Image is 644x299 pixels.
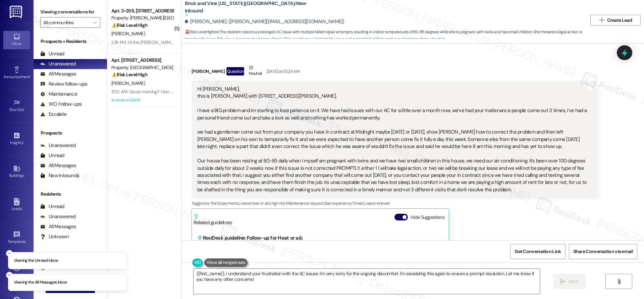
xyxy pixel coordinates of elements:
span: Create Lead [607,17,632,24]
div: Apt. [STREET_ADDRESS] [111,57,173,64]
a: Account [3,262,30,280]
div: Unread [40,50,64,57]
div: Neutral [248,64,263,78]
div: [PERSON_NAME] [192,64,598,81]
strong: ⚠️ Risk Level: High [111,22,148,28]
div: WO Follow-ups [40,101,82,108]
div: Unanswered [40,213,76,220]
label: Hide Suggestions [411,214,444,221]
div: Unknown [40,233,69,240]
p: Viewing the All Messages inbox [14,280,67,286]
div: All Messages [40,162,76,169]
button: Create Lead [590,15,641,26]
i:  [93,20,97,25]
i:  [599,17,604,23]
div: Prospects + Residents [34,38,107,45]
span: Rent/payments , [211,200,239,206]
div: Property: [GEOGRAPHIC_DATA] [111,64,173,71]
strong: ⚠️ Risk Level: High [111,71,148,78]
div: Maintenance [40,91,77,98]
button: Send [553,274,586,289]
span: • [24,106,25,111]
div: Unanswered [40,60,76,67]
div: Review follow-ups [40,81,87,88]
button: Share Conversation via email [569,244,637,259]
div: Hi [PERSON_NAME], this is [PERSON_NAME] with [STREET_ADDRESS][PERSON_NAME]. I have a BIG problem ... [197,86,587,193]
span: Threat , [352,200,364,206]
label: Viewing conversations for [40,7,100,17]
span: Maintenance request , [286,200,324,206]
div: Escalate [40,111,66,118]
span: [PERSON_NAME] [111,31,145,37]
span: • [26,238,27,243]
div: Unread [40,203,64,210]
div: New Inbounds [40,172,79,179]
span: : The resident reports a prolonged AC issue with multiple failed repair attempts, resulting in in... [185,29,587,43]
a: Site Visit • [3,97,30,115]
span: • [30,73,31,78]
b: ResiDesk guideline: Follow-up for Heat or a/c [203,235,303,241]
span: Lease renewal [364,200,389,206]
span: Get Conversation Link [515,248,561,255]
span: Bad experience , [324,200,352,206]
div: Question [226,67,244,76]
div: Unread [40,152,64,159]
button: Close toast [6,272,13,279]
a: Buildings [3,163,30,181]
div: Property: [PERSON_NAME][GEOGRAPHIC_DATA] Apartments [111,14,173,21]
a: Templates • [3,229,30,247]
div: 11:52 AM: Good morning!! How are you? Thank you very much [111,89,230,95]
button: Get Conversation Link [510,244,565,259]
div: Archived on [DATE] [111,96,174,104]
div: Tagged as: [192,198,598,208]
span: Share Conversation via email [573,248,633,255]
img: ResiDesk Logo [10,6,23,18]
div: All Messages [40,70,76,78]
i:  [560,279,565,284]
input: All communities [43,17,90,28]
div: Residents [34,191,107,198]
span: Lease , [239,200,251,206]
div: Prospects [34,130,107,137]
div: Apt. 2~205, [STREET_ADDRESS] [111,7,173,14]
textarea: {{first_name}}, I understand your frustration with the AC issues. I'm very sorry for the ongoing ... [194,269,540,294]
a: Leads [3,196,30,214]
div: [PERSON_NAME]. ([PERSON_NAME][EMAIL_ADDRESS][DOMAIN_NAME]) [185,18,344,25]
a: Insights • [3,130,30,148]
div: [DATE] at 10:24 AM [265,68,300,75]
span: [PERSON_NAME] [111,80,145,86]
span: Heat or a/c , [251,200,270,206]
span: • [23,139,24,144]
div: 2:18 PM: Hi this [PERSON_NAME] from #2 apt 205 I was on vacation came back [DATE] and I saw 👀 my ... [111,39,503,45]
div: All Messages [40,223,76,230]
span: High risk , [270,200,286,206]
i:  [616,279,622,284]
div: Unanswered [40,142,76,149]
span: Send [568,278,579,285]
strong: 🚨 Risk Level: Highest [185,29,219,35]
a: Inbox [3,31,30,49]
div: Related guidelines [194,214,232,226]
p: Viewing the Unread inbox [14,258,58,264]
button: Close toast [6,250,13,257]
